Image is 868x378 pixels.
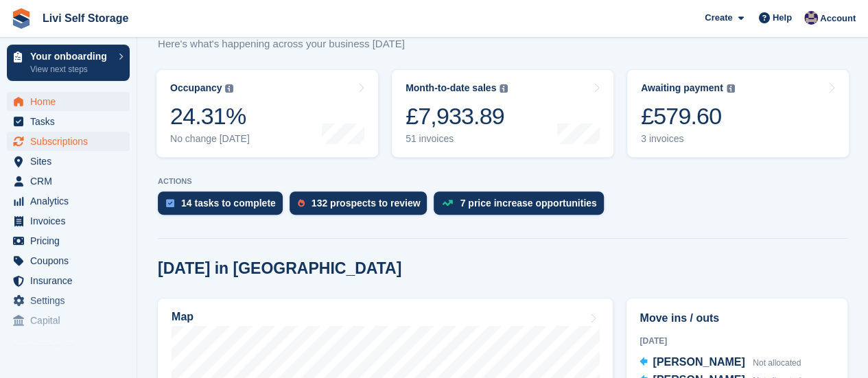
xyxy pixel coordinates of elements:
div: £579.60 [641,102,735,130]
span: Create [705,11,732,25]
span: Analytics [30,191,113,211]
div: No change [DATE] [170,133,250,145]
img: icon-info-grey-7440780725fd019a000dd9b08b2336e03edf1995a4989e88bcd33f0948082b44.svg [225,84,233,93]
div: 7 price increase opportunities [460,198,596,209]
span: Subscriptions [30,132,113,151]
div: Month-to-date sales [406,82,496,94]
a: Awaiting payment £579.60 3 invoices [627,70,849,157]
div: Awaiting payment [641,82,723,94]
span: Help [773,11,792,25]
a: menu [7,211,130,231]
a: menu [7,92,130,111]
p: Your onboarding [30,51,112,61]
a: Occupancy 24.31% No change [DATE] [156,70,378,157]
a: 132 prospects to review [290,191,434,222]
p: ACTIONS [158,177,847,186]
a: menu [7,291,130,310]
span: Home [30,92,113,111]
h2: Map [172,311,193,323]
a: menu [7,251,130,270]
span: Capital [30,311,113,330]
a: menu [7,311,130,330]
img: icon-info-grey-7440780725fd019a000dd9b08b2336e03edf1995a4989e88bcd33f0948082b44.svg [500,84,508,93]
span: Storefront [12,342,137,355]
a: menu [7,112,130,131]
a: menu [7,191,130,211]
span: Coupons [30,251,113,270]
a: Your onboarding View next steps [7,45,130,81]
img: price_increase_opportunities-93ffe204e8149a01c8c9dc8f82e8f89637d9d84a8eef4429ea346261dce0b2c0.svg [442,200,453,206]
div: 3 invoices [641,133,735,145]
span: [PERSON_NAME] [653,356,744,368]
span: Pricing [30,231,113,250]
a: Livi Self Storage [37,7,134,29]
div: £7,933.89 [406,102,508,130]
span: Sites [30,152,113,171]
span: CRM [30,172,113,191]
div: 24.31% [170,102,250,130]
span: Invoices [30,211,113,231]
a: menu [7,132,130,151]
a: menu [7,172,130,191]
div: 132 prospects to review [312,198,421,209]
img: stora-icon-8386f47178a22dfd0bd8f6a31ec36ba5ce8667c1dd55bd0f319d3a0aa187defe.svg [11,8,32,29]
h2: Move ins / outs [640,310,834,327]
img: icon-info-grey-7440780725fd019a000dd9b08b2336e03edf1995a4989e88bcd33f0948082b44.svg [727,84,735,93]
p: View next steps [30,63,112,75]
a: 7 price increase opportunities [434,191,610,222]
span: Settings [30,291,113,310]
img: task-75834270c22a3079a89374b754ae025e5fb1db73e45f91037f5363f120a921f8.svg [166,199,174,207]
span: Not allocated [753,358,801,368]
span: Insurance [30,271,113,290]
a: menu [7,271,130,290]
h2: [DATE] in [GEOGRAPHIC_DATA] [158,259,401,278]
div: 51 invoices [406,133,508,145]
span: Account [820,12,856,25]
p: Here's what's happening across your business [DATE] [158,36,419,52]
a: menu [7,231,130,250]
div: Occupancy [170,82,222,94]
img: prospect-51fa495bee0391a8d652442698ab0144808aea92771e9ea1ae160a38d050c398.svg [298,199,305,207]
a: 14 tasks to complete [158,191,290,222]
a: menu [7,152,130,171]
a: [PERSON_NAME] Not allocated [640,354,801,372]
a: Month-to-date sales £7,933.89 51 invoices [392,70,613,157]
div: [DATE] [640,335,834,347]
span: Tasks [30,112,113,131]
img: Jim [804,11,818,25]
div: 14 tasks to complete [181,198,276,209]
